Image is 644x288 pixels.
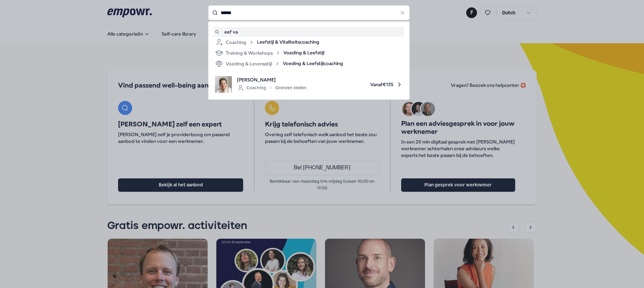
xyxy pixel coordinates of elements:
a: product image[PERSON_NAME]CoachingGrenzen stellenVanaf€135 [215,76,403,93]
span: Vanaf € 135 [312,76,403,93]
div: Coaching [215,38,254,46]
a: Training & WorkshopsVoeding & Leefstijl [215,49,403,57]
div: Training & Workshops [215,49,281,57]
div: Coaching Grenzen stellen [237,84,307,92]
span: Leefstijl & Vitaliteitscoaching [257,38,319,46]
div: Voeding & Levensstijl [215,60,280,68]
img: product image [215,76,232,93]
a: Voeding & LevensstijlVoeding & Leefstijlcoaching [215,60,403,68]
a: CoachingLeefstijl & Vitaliteitscoaching [215,38,403,46]
span: [PERSON_NAME] [237,76,307,83]
a: eef va [215,28,403,36]
span: Voeding & Leefstijl [283,49,324,57]
span: Voeding & Leefstijlcoaching [283,60,343,68]
input: Search for products, categories or subcategories [208,5,410,20]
